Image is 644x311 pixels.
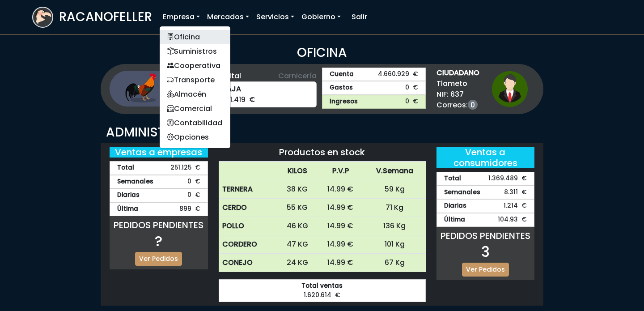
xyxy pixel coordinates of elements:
[364,162,426,180] th: V.Semana
[160,30,230,44] a: Oficina
[364,235,426,254] td: 101 Kg
[221,84,309,94] strong: CAJA
[436,172,535,186] div: 1.369.489 €
[277,162,318,180] th: KILOS
[364,217,426,235] td: 136 Kg
[219,147,426,158] h5: Productos en stock
[330,97,358,107] strong: Ingresos
[160,44,230,59] a: Suministros
[219,254,277,272] th: CONEJO
[32,45,612,60] h3: OFICINA
[436,78,479,89] span: Tlameto
[219,235,277,254] th: CORDERO
[219,180,277,199] th: TERNERA
[110,161,208,175] div: 251.125 €
[117,191,140,200] strong: Diarias
[135,252,182,266] a: Ver Pedidos
[481,242,490,262] span: 3
[298,8,344,26] a: Gobierno
[318,199,364,217] td: 14.99 €
[106,125,538,140] h3: ADMINISTRACIÓN
[203,8,253,26] a: Mercados
[318,254,364,272] td: 14.99 €
[436,230,535,241] h5: PEDIDOS PENDIENTES
[160,73,230,87] a: Transporte
[213,71,317,81] div: BioVital
[110,202,208,216] div: 899 €
[322,81,426,95] a: Gastos0 €
[364,180,426,199] td: 59 Kg
[110,188,208,202] div: 0 €
[444,174,461,183] strong: Total
[318,217,364,235] td: 14.99 €
[219,279,426,302] div: 1.620.614 €
[468,100,478,110] a: 0
[155,231,162,251] span: ?
[436,100,479,111] span: Correos:
[110,220,208,230] h5: PEDIDOS PENDIENTES
[159,8,203,26] a: Empresa
[160,59,230,73] a: Cooperativa
[278,71,317,81] span: Carnicería
[117,177,153,187] strong: Semanales
[160,102,230,116] a: Comercial
[213,81,317,107] div: 201.419 €
[277,254,318,272] td: 24 KG
[160,116,230,130] a: Contabilidad
[277,180,318,199] td: 38 KG
[277,235,318,254] td: 47 KG
[277,199,318,217] td: 55 KG
[219,199,277,217] th: CERDO
[318,162,364,180] th: P.V.P
[117,204,138,214] strong: Última
[330,70,354,79] strong: Cuenta
[160,87,230,102] a: Almacén
[444,215,465,225] strong: Última
[436,68,479,78] strong: CIUDADANO
[322,68,426,81] a: Cuenta4.660.929 €
[436,199,535,213] div: 1.214 €
[160,130,230,145] a: Opciones
[436,186,535,200] div: 8.311 €
[110,175,208,189] div: 0 €
[253,8,298,26] a: Servicios
[33,8,52,25] img: logoracarojo.png
[348,8,371,26] a: Salir
[436,213,535,227] div: 104.93 €
[117,163,134,173] strong: Total
[318,235,364,254] td: 14.99 €
[492,71,528,107] img: ciudadano1.png
[219,217,277,235] th: POLLO
[436,147,535,168] h5: Ventas a consumidores
[364,199,426,217] td: 71 Kg
[436,89,479,100] span: NIF: 637
[462,263,509,277] a: Ver Pedidos
[318,180,364,199] td: 14.99 €
[330,83,353,93] strong: Gastos
[32,4,152,30] a: RACANOFELLER
[364,254,426,272] td: 67 Kg
[226,281,418,291] strong: Total ventas
[59,9,152,25] h3: RACANOFELLER
[110,147,208,158] h5: Ventas a empresas
[322,95,426,109] a: Ingresos0 €
[277,217,318,235] td: 46 KG
[444,201,466,211] strong: Diarias
[110,71,208,107] img: ganaderia.png
[444,188,480,197] strong: Semanales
